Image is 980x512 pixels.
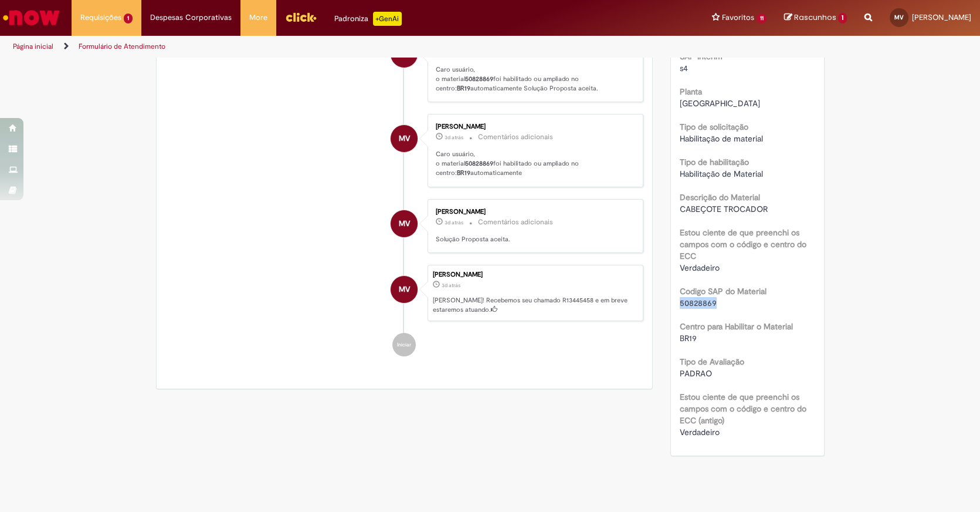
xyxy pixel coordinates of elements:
span: More [249,12,267,23]
p: +GenAi [373,12,402,26]
b: 50828869 [465,75,493,83]
span: Favoritos [722,12,754,23]
li: Mauricio Alexandre Lima Vicente [165,265,644,321]
span: PADRAO [680,368,712,379]
b: SAP Interim [680,51,723,62]
time: 25/08/2025 16:34:23 [445,134,463,141]
span: s4 [680,63,688,73]
b: BR19 [457,169,470,177]
span: Habilitação de material [680,133,763,144]
a: Página inicial [13,42,53,51]
span: 3d atrás [445,134,463,141]
b: Codigo SAP do Material [680,286,767,297]
b: Tipo de habilitação [680,157,749,167]
b: Descrição do Material [680,192,760,203]
p: Caro usuário, o material foi habilitado ou ampliado no centro: automaticamente Solução Proposta a... [436,65,631,93]
span: 11 [757,14,767,23]
span: Verdadeiro [680,262,720,273]
span: 3d atrás [442,282,460,289]
p: Caro usuário, o material foi habilitado ou ampliado no centro: automaticamente [436,150,631,177]
span: MV [399,124,410,153]
time: 25/08/2025 16:34:23 [445,219,463,226]
a: Formulário de Atendimento [79,42,165,51]
time: 25/08/2025 16:33:46 [442,282,460,289]
a: Rascunhos [784,12,847,23]
span: MV [399,210,410,238]
div: [PERSON_NAME] [436,208,631,215]
span: CABEÇOTE TROCADOR [680,204,768,214]
span: BR19 [680,333,697,343]
div: [PERSON_NAME] [436,123,631,130]
div: [PERSON_NAME] [433,271,637,278]
b: Planta [680,86,702,97]
span: 1 [838,13,847,23]
span: MV [399,275,410,304]
span: [GEOGRAPHIC_DATA] [680,98,760,109]
div: Mauricio Alexandre Lima Vicente [391,125,418,152]
p: [PERSON_NAME]! Recebemos seu chamado R13445458 e em breve estaremos atuando. [433,296,637,314]
img: click_logo_yellow_360x200.png [285,8,317,26]
b: Centro para Habilitar o Material [680,321,793,332]
p: Solução Proposta aceita. [436,235,631,244]
div: Mauricio Alexandre Lima Vicente [391,210,418,237]
span: Rascunhos [794,12,836,23]
div: Padroniza [334,12,402,26]
span: 50828869 [680,298,717,308]
span: 1 [124,14,133,23]
b: Tipo de Avaliação [680,356,744,367]
span: 3d atrás [445,219,463,226]
img: ServiceNow [1,6,62,29]
span: Verdadeiro [680,427,720,437]
b: 50828869 [465,159,493,168]
span: [PERSON_NAME] [912,12,971,22]
span: Requisições [80,12,121,23]
small: Comentários adicionais [478,132,553,142]
b: Estou ciente de que preenchi os campos com o código e centro do ECC (antigo) [680,392,806,426]
b: BR19 [457,84,470,93]
span: MV [894,14,904,21]
div: Mauricio Alexandre Lima Vicente [391,276,418,303]
span: Habilitação de Material [680,169,763,179]
small: Comentários adicionais [478,217,553,227]
ul: Trilhas de página [9,36,645,58]
b: Estou ciente de que preenchi os campos com o código e centro do ECC [680,227,806,261]
b: Tipo de solicitação [680,122,748,132]
span: Despesas Corporativas [150,12,232,23]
